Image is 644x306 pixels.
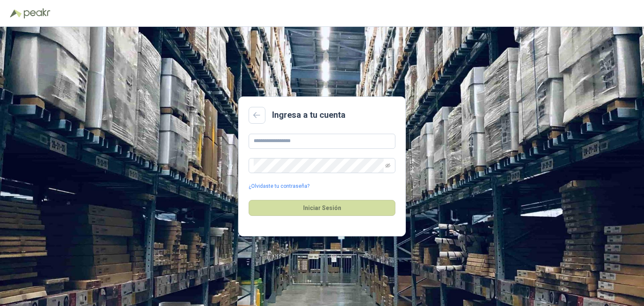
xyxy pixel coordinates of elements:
a: ¿Olvidaste tu contraseña? [249,182,309,190]
img: Peakr [23,8,50,18]
img: Logo [10,9,22,18]
button: Iniciar Sesión [249,200,395,216]
h2: Ingresa a tu cuenta [272,109,345,122]
span: eye-invisible [385,163,390,168]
